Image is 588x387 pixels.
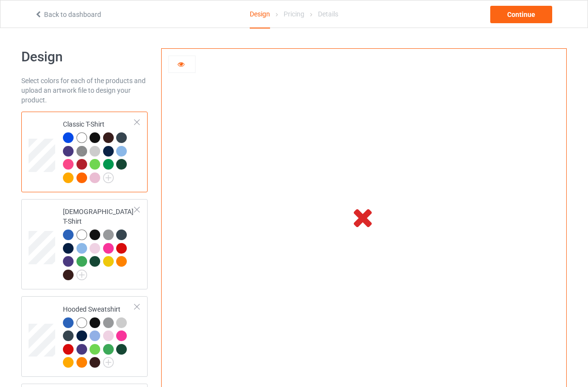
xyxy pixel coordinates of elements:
[103,357,114,368] img: svg+xml;base64,PD94bWwgdmVyc2lvbj0iMS4wIiBlbmNvZGluZz0iVVRGLTgiPz4KPHN2ZyB3aWR0aD0iMjJweCIgaGVpZ2...
[284,0,304,28] div: Pricing
[490,6,552,23] div: Continue
[76,270,87,280] img: svg+xml;base64,PD94bWwgdmVyc2lvbj0iMS4wIiBlbmNvZGluZz0iVVRGLTgiPz4KPHN2ZyB3aWR0aD0iMjJweCIgaGVpZ2...
[63,304,135,367] div: Hooded Sweatshirt
[21,76,148,105] div: Select colors for each of the products and upload an artwork file to design your product.
[103,172,114,183] img: svg+xml;base64,PD94bWwgdmVyc2lvbj0iMS4wIiBlbmNvZGluZz0iVVRGLTgiPz4KPHN2ZyB3aWR0aD0iMjJweCIgaGVpZ2...
[63,119,135,182] div: Classic T-Shirt
[76,146,87,157] img: heather_texture.png
[21,296,148,377] div: Hooded Sweatshirt
[34,11,101,18] a: Back to dashboard
[250,0,270,29] div: Design
[21,199,148,289] div: [DEMOGRAPHIC_DATA] T-Shirt
[63,207,135,279] div: [DEMOGRAPHIC_DATA] T-Shirt
[21,112,148,192] div: Classic T-Shirt
[21,48,148,66] h1: Design
[318,0,338,28] div: Details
